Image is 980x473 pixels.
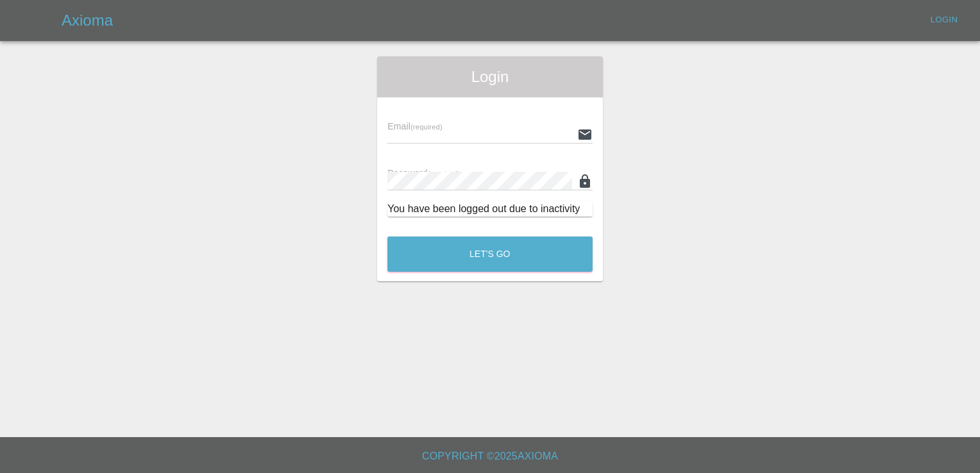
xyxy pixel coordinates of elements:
[924,10,965,30] a: Login
[387,121,442,131] span: Email
[10,447,970,465] h6: Copyright © 2025 Axioma
[410,123,443,131] small: (required)
[62,10,113,31] h5: Axioma
[428,170,460,178] small: (required)
[387,201,593,217] div: You have been logged out due to inactivity
[387,236,593,272] button: Let's Go
[387,168,459,178] span: Password
[387,67,593,87] span: Login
